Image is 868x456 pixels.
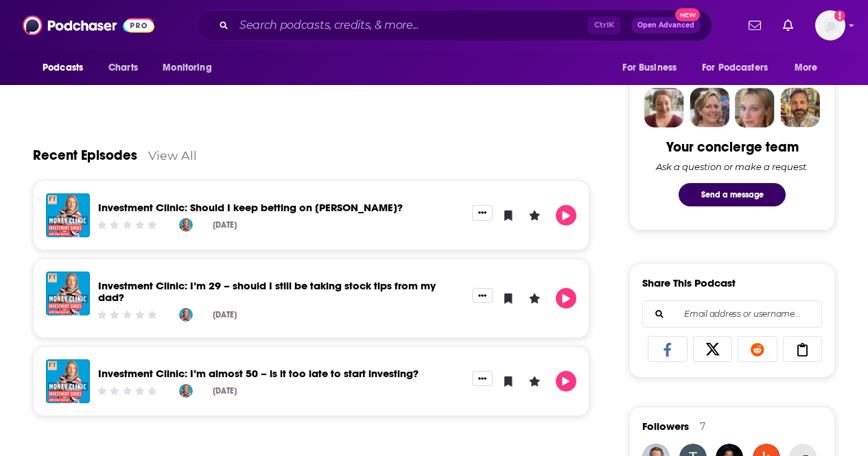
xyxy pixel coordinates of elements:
a: Investment Clinic: Should I keep betting on Warren Buffett? [98,201,403,214]
h3: Share This Podcast [642,276,736,289]
svg: Add a profile image [834,10,845,21]
img: Claer Barrett [179,308,193,322]
div: Ask a question or make a request. [656,161,808,172]
a: Recent Episodes [33,147,137,164]
span: For Business [622,58,677,77]
input: Email address or username... [654,301,810,327]
img: Podchaser - Follow, Share and Rate Podcasts [23,12,154,38]
a: Share on Facebook [648,336,688,362]
span: New [675,8,700,21]
span: Podcasts [43,58,83,77]
a: View All [148,148,197,163]
a: Share on X/Twitter [693,336,733,362]
input: Search podcasts, credits, & more... [234,14,588,36]
img: Sydney Profile [644,88,684,128]
div: 7 [700,420,705,433]
a: Charts [99,55,146,81]
button: Leave a Rating [524,205,545,226]
span: Monitoring [163,58,211,77]
span: Open Advanced [637,22,694,29]
img: Barbara Profile [690,88,729,128]
button: Bookmark Episode [498,371,519,392]
span: For Podcasters [702,58,768,77]
div: Community Rating: 0 out of 5 [96,310,159,320]
a: Show notifications dropdown [743,14,766,37]
div: Community Rating: 0 out of 5 [96,385,159,396]
a: Investment Clinic: I’m almost 50 – is it too late to start investing? [98,367,419,380]
button: Show More Button [472,205,493,220]
img: Claer Barrett [179,218,193,232]
button: open menu [693,55,788,81]
button: Leave a Rating [524,371,545,392]
span: Charts [108,58,138,77]
button: Bookmark Episode [498,205,519,226]
div: Community Rating: 0 out of 5 [96,220,159,230]
div: [DATE] [213,310,237,320]
button: Play [556,205,576,226]
img: Jon Profile [780,88,820,128]
button: Show profile menu [815,10,845,40]
button: Bookmark Episode [498,288,519,309]
button: Send a message [679,183,786,206]
span: Followers [642,420,689,433]
a: Share on Reddit [738,336,777,362]
div: Search podcasts, credits, & more... [196,10,712,41]
a: Show notifications dropdown [777,14,799,37]
button: open menu [613,55,694,81]
button: Play [556,288,576,309]
div: Search followers [642,300,822,328]
button: open menu [33,55,101,81]
span: More [795,58,818,77]
button: open menu [153,55,229,81]
button: Open AdvancedNew [631,17,701,34]
button: open menu [785,55,835,81]
a: Copy Link [783,336,823,362]
img: User Profile [815,10,845,40]
img: Jules Profile [735,88,775,128]
div: [DATE] [213,386,237,396]
a: Investment Clinic: I’m 29 – should I still be taking stock tips from my dad? [98,279,436,304]
span: Ctrl K [588,16,620,34]
img: Investment Clinic: Should I keep betting on Warren Buffett? [46,193,90,237]
button: Show More Button [472,288,493,303]
img: Claer Barrett [179,384,193,398]
img: Investment Clinic: I’m 29 – should I still be taking stock tips from my dad? [46,272,90,315]
button: Show More Button [472,371,493,386]
button: Leave a Rating [524,288,545,309]
div: Your concierge team [666,139,799,156]
button: Play [556,371,576,392]
span: Logged in as BrunswickDigital [815,10,845,40]
div: [DATE] [213,220,237,230]
img: Investment Clinic: I’m almost 50 – is it too late to start investing? [46,359,90,403]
